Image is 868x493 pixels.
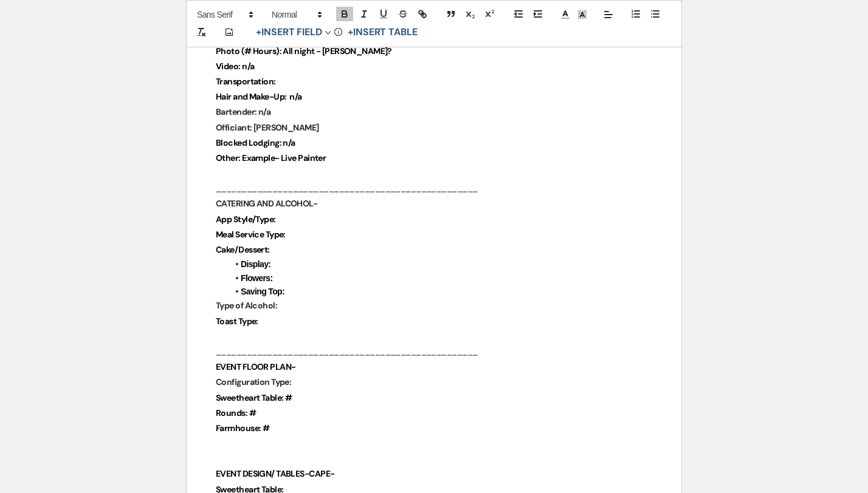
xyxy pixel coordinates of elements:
strong: EVENT FLOOR PLAN- [216,361,295,372]
strong: Hair and Make-Up: n/a [216,91,302,102]
span: Alignment [600,7,617,22]
p: ___________________________________________________ [216,181,652,196]
strong: Configuration Type: [216,376,291,387]
strong: Type of Alcohol: [216,300,277,311]
strong: Toast Type: [216,316,258,327]
span: + [256,28,261,38]
strong: Video: n/a [216,61,254,72]
span: Text Color [557,7,574,22]
p: ___________________________________________________ [216,344,652,359]
strong: Rounds: # [216,407,256,418]
strong: Cake/Dessert: [216,244,270,255]
span: Text Background Color [574,7,591,22]
strong: Other: Example- Live Painter [216,152,326,163]
button: +Insert Table [343,25,422,40]
strong: CATERING AND ALCOHOL- [216,198,317,209]
button: Insert Field [252,25,336,40]
strong: Flowers: [241,273,272,283]
strong: EVENT DESIGN/ TABLES-CAPE- [216,468,334,479]
strong: Blocked Lodging: n/a [216,137,295,148]
strong: Transportation: [216,76,276,87]
strong: Saving Top: [241,287,284,296]
strong: Officiant: [PERSON_NAME] [216,122,319,133]
strong: Meal Service Type: [216,229,286,240]
strong: Sweetheart Table: # [216,392,292,403]
strong: App Style/Type: [216,214,276,225]
strong: Farmhouse: # [216,423,269,433]
strong: Photo (# Hours): All night - [PERSON_NAME]? [216,46,392,56]
strong: Display: [241,259,270,269]
strong: Bartender: n/a [216,106,270,117]
span: + [348,28,353,38]
span: Header Formats [266,7,326,22]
